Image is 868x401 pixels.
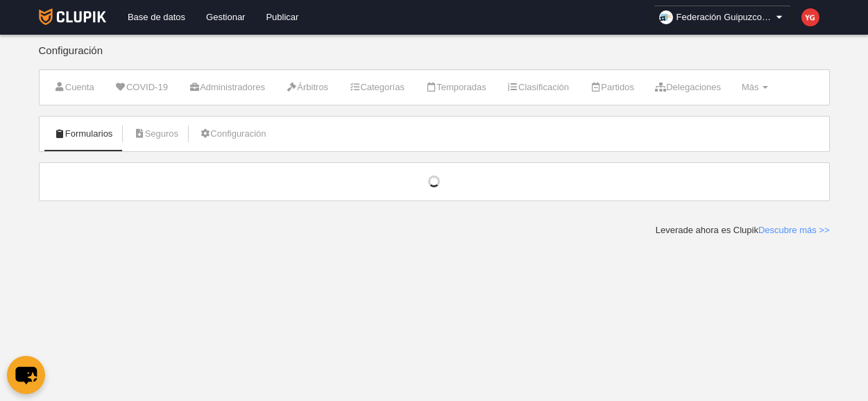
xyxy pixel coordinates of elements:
[126,123,186,144] a: Seguros
[192,123,273,144] a: Configuración
[647,77,729,98] a: Delegaciones
[801,8,819,26] img: c2l6ZT0zMHgzMCZmcz05JnRleHQ9WUcmYmc9ZTUzOTM1.png
[742,82,759,92] span: Más
[659,10,673,24] img: Oa9FKPTX8wTZ.30x30.jpg
[734,77,776,98] a: Más
[500,77,577,98] a: Clasificación
[582,77,642,98] a: Partidos
[676,10,774,24] span: Federación Guipuzcoana de Voleibol
[7,356,45,394] button: chat-button
[46,77,102,98] a: Cuenta
[39,8,106,25] img: Clupik
[46,123,121,144] a: Formularios
[53,176,815,188] div: Cargando
[278,77,336,98] a: Árbitros
[181,77,273,98] a: Administradores
[758,225,830,235] a: Descubre más >>
[418,77,494,98] a: Temporadas
[341,77,412,98] a: Categorías
[39,45,830,69] div: Configuración
[654,6,791,29] a: Federación Guipuzcoana de Voleibol
[656,224,830,237] div: Leverade ahora es Clupik
[108,77,176,98] a: COVID-19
